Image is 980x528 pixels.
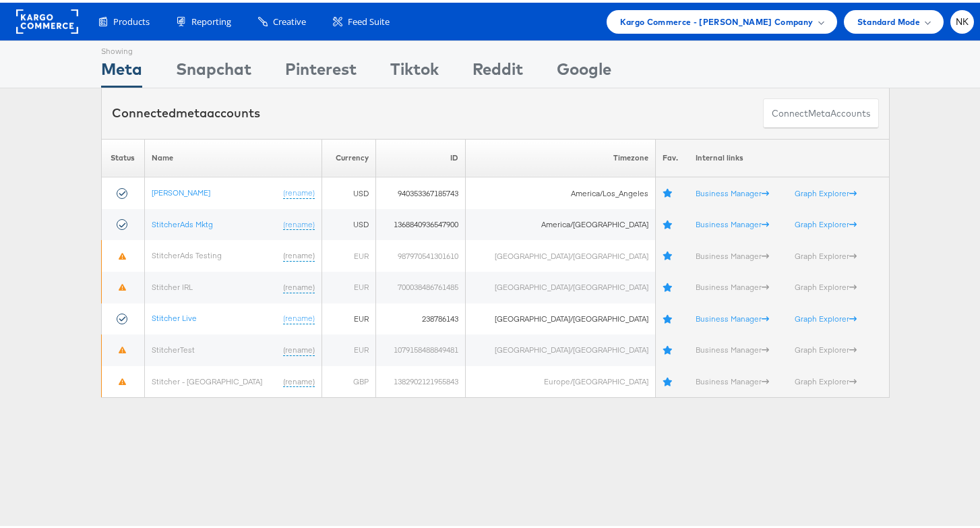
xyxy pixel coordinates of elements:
[795,342,857,352] a: Graph Explorer
[465,332,656,363] td: [GEOGRAPHIC_DATA]/[GEOGRAPHIC_DATA]
[101,55,142,85] div: Meta
[101,136,145,175] th: Status
[795,311,857,321] a: Graph Explorer
[322,363,375,395] td: GBP
[283,342,315,353] a: (rename)
[273,13,306,26] span: Creative
[283,247,315,259] a: (rename)
[375,237,465,269] td: 987970541301610
[112,102,260,119] div: Connected accounts
[956,15,969,24] span: NK
[152,374,262,384] a: Stitcher - [GEOGRAPHIC_DATA]
[375,206,465,238] td: 1368840936547900
[176,55,251,85] div: Snapchat
[465,206,656,238] td: America/[GEOGRAPHIC_DATA]
[465,301,656,332] td: [GEOGRAPHIC_DATA]/[GEOGRAPHIC_DATA]
[696,342,769,352] a: Business Manager
[348,13,390,26] span: Feed Suite
[322,269,375,301] td: EUR
[113,13,150,26] span: Products
[283,310,315,322] a: (rename)
[191,13,231,26] span: Reporting
[465,175,656,206] td: America/Los_Angeles
[152,185,210,195] a: [PERSON_NAME]
[808,105,830,117] span: meta
[763,96,879,126] button: ConnectmetaAccounts
[152,216,213,227] a: StitcherAds Mktg
[795,216,857,227] a: Graph Explorer
[472,55,523,85] div: Reddit
[283,279,315,291] a: (rename)
[465,363,656,395] td: Europe/[GEOGRAPHIC_DATA]
[620,12,814,26] span: Kargo Commerce - [PERSON_NAME] Company
[465,269,656,301] td: [GEOGRAPHIC_DATA]/[GEOGRAPHIC_DATA]
[375,301,465,332] td: 238786143
[322,206,375,238] td: USD
[283,185,315,196] a: (rename)
[283,216,315,228] a: (rename)
[375,175,465,206] td: 940353367185743
[375,363,465,395] td: 1382902121955843
[322,237,375,269] td: EUR
[152,310,197,320] a: Stitcher Live
[696,185,769,196] a: Business Manager
[557,55,611,85] div: Google
[795,248,857,258] a: Graph Explorer
[322,301,375,332] td: EUR
[322,136,375,175] th: Currency
[152,342,195,352] a: StitcherTest
[152,279,193,289] a: Stitcher IRL
[101,38,142,55] div: Showing
[145,136,322,175] th: Name
[152,247,222,258] a: StitcherAds Testing
[696,311,769,321] a: Business Manager
[176,102,207,118] span: meta
[322,175,375,206] td: USD
[465,237,656,269] td: [GEOGRAPHIC_DATA]/[GEOGRAPHIC_DATA]
[795,279,857,289] a: Graph Explorer
[696,248,769,258] a: Business Manager
[696,374,769,384] a: Business Manager
[375,136,465,175] th: ID
[795,185,857,196] a: Graph Explorer
[857,12,920,26] span: Standard Mode
[322,332,375,363] td: EUR
[375,332,465,363] td: 1079158488849481
[390,55,439,85] div: Tiktok
[283,374,315,385] a: (rename)
[795,374,857,384] a: Graph Explorer
[465,136,656,175] th: Timezone
[285,55,357,85] div: Pinterest
[696,279,769,289] a: Business Manager
[375,269,465,301] td: 700038486761485
[696,216,769,227] a: Business Manager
